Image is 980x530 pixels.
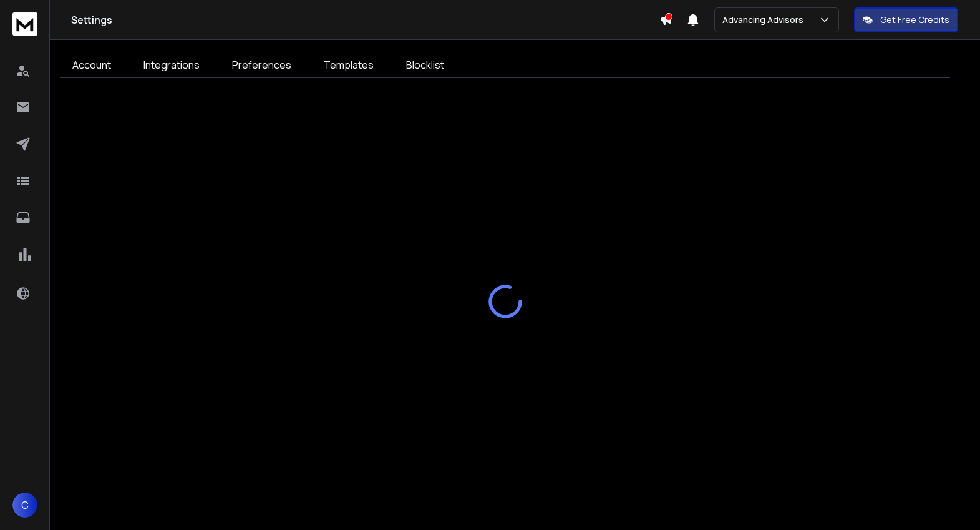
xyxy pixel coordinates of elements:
h1: Settings [71,12,659,27]
p: Advancing Advisors [722,14,808,26]
a: Templates [311,52,386,77]
button: Get Free Credits [854,7,958,32]
button: C [12,493,37,518]
a: Preferences [220,52,304,77]
img: logo [12,12,37,36]
a: Blocklist [394,52,457,77]
a: Account [60,52,124,77]
a: Integrations [131,52,212,77]
p: Get Free Credits [880,14,949,26]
